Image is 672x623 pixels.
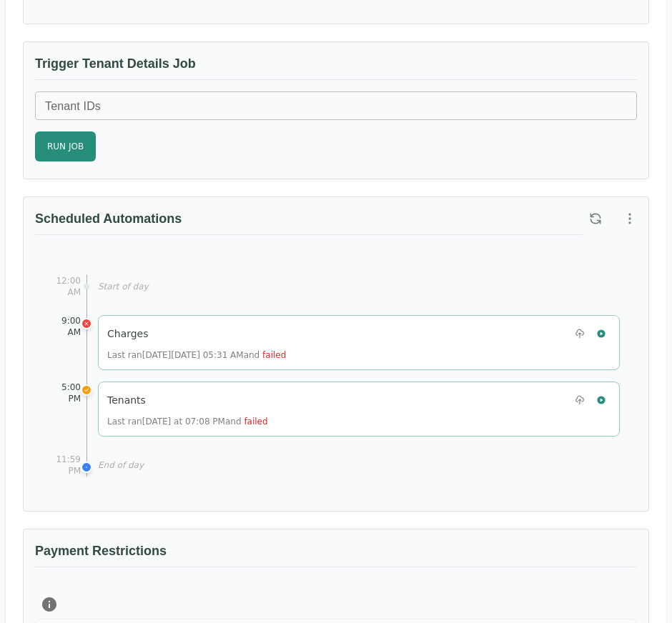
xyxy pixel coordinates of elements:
div: 12:00 AM [52,275,81,298]
div: Tenants was scheduled for 5:00 PM but ran at a different time (actual run: Today at 07:08 PM) [81,384,92,396]
span: failed [262,350,286,360]
button: Run Charges now [592,324,611,343]
div: Current time is 11:13 PM [81,462,92,473]
h5: Charges [107,327,149,341]
button: More options [617,206,643,231]
button: Upload Charges file [570,324,589,343]
div: Start of day [98,281,620,292]
span: failed [244,417,267,427]
h3: Payment Restrictions [35,541,637,567]
div: End of day [98,459,620,471]
h3: Scheduled Automations [35,209,583,235]
span: Last ran [DATE] at 07:08 PM and [107,417,268,427]
button: Refresh scheduled automations [583,206,608,231]
div: 9:00 AM [52,315,81,338]
button: Upload Tenants file [570,391,589,409]
button: Run Tenants now [592,391,611,409]
div: 11:59 PM [52,454,81,477]
div: Charges was scheduled for 9:00 AM but missed its scheduled time and hasn't run [81,318,92,329]
div: 5:00 PM [52,382,81,404]
span: Last ran [DATE][DATE] 05:31 AM and [107,350,286,360]
button: Run Job [35,131,96,161]
h3: Trigger Tenant Details Job [35,54,637,80]
h5: Tenants [107,393,146,407]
